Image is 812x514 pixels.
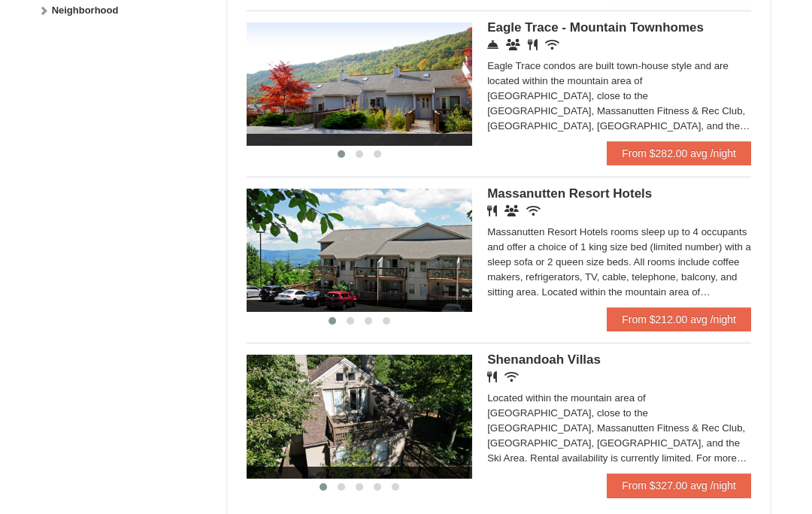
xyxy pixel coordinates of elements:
[487,20,704,35] span: Eagle Trace - Mountain Townhomes
[487,352,601,367] span: Shenandoah Villas
[487,205,497,216] i: Restaurant
[506,39,520,50] i: Conference Facilities
[607,307,751,331] a: From $212.00 avg /night
[487,39,498,50] i: Concierge Desk
[487,59,751,134] div: Eagle Trace condos are built town-house style and are located within the mountain area of [GEOGRA...
[487,186,652,201] span: Massanutten Resort Hotels
[504,371,519,382] i: Wireless Internet (free)
[607,141,751,165] a: From $282.00 avg /night
[545,39,559,50] i: Wireless Internet (free)
[528,39,538,50] i: Restaurant
[504,205,519,216] i: Banquet Facilities
[487,371,497,382] i: Restaurant
[487,225,751,300] div: Massanutten Resort Hotels rooms sleep up to 4 occupants and offer a choice of 1 king size bed (li...
[52,5,119,16] strong: Neighborhood
[526,205,541,216] i: Wireless Internet (free)
[487,391,751,466] div: Located within the mountain area of [GEOGRAPHIC_DATA], close to the [GEOGRAPHIC_DATA], Massanutte...
[607,473,751,497] a: From $327.00 avg /night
